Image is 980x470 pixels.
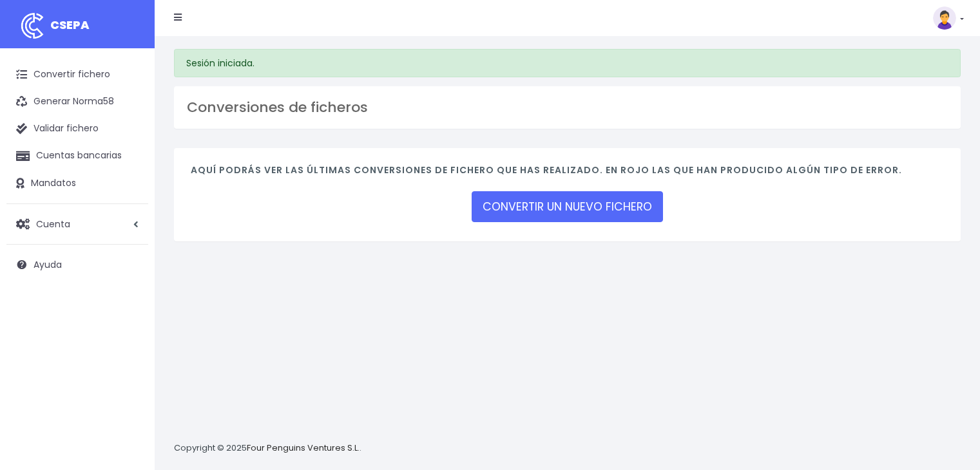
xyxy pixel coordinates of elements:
[16,10,48,42] img: logo
[187,99,948,116] h3: Conversiones de ficheros
[191,165,944,182] h4: Aquí podrás ver las últimas conversiones de fichero que has realizado. En rojo las que han produc...
[50,17,90,33] span: CSEPA
[6,211,148,238] a: Cuenta
[933,6,956,30] img: profile
[6,115,148,142] a: Validar fichero
[6,170,148,197] a: Mandatos
[174,49,961,77] div: Sesión iniciada.
[36,217,70,230] span: Cuenta
[34,258,62,271] span: Ayuda
[6,61,148,88] a: Convertir fichero
[6,251,148,278] a: Ayuda
[6,142,148,169] a: Cuentas bancarias
[174,442,361,455] p: Copyright © 2025 .
[247,442,360,454] a: Four Penguins Ventures S.L.
[472,191,663,222] a: CONVERTIR UN NUEVO FICHERO
[6,88,148,115] a: Generar Norma58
